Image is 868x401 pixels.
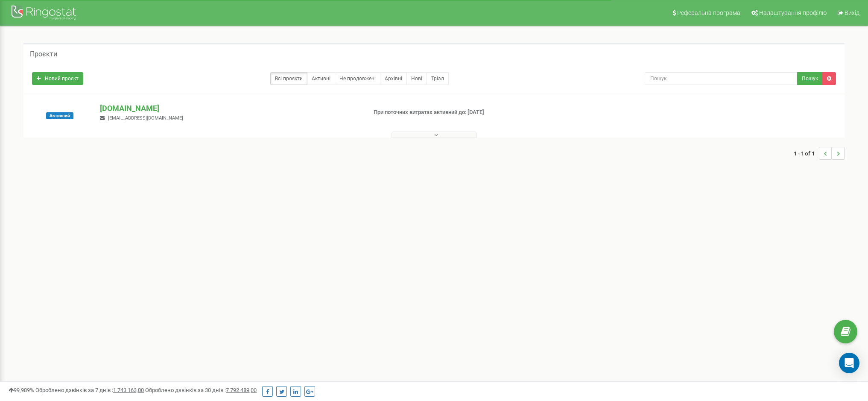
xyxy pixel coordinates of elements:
p: [DOMAIN_NAME] [100,103,359,114]
h5: Проєкти [30,50,57,58]
span: Оброблено дзвінків за 7 днів : [35,387,144,393]
u: 1 743 163,00 [113,387,144,393]
nav: ... [794,138,845,168]
div: Open Intercom Messenger [839,353,859,373]
span: Реферальна програма [677,9,740,16]
a: Тріал [427,72,449,85]
a: Новий проєкт [32,72,83,85]
span: Оброблено дзвінків за 30 днів : [145,387,257,393]
a: Нові [406,72,427,85]
a: Архівні [380,72,407,85]
p: При поточних витратах активний до: [DATE] [374,108,565,117]
a: Не продовжені [335,72,380,85]
span: [EMAIL_ADDRESS][DOMAIN_NAME] [108,115,183,121]
span: Активний [46,112,73,119]
button: Пошук [797,72,823,85]
span: 1 - 1 of 1 [794,147,819,160]
span: Вихід [845,9,859,16]
span: 99,989% [9,387,34,393]
input: Пошук [645,72,798,85]
a: Всі проєкти [270,72,307,85]
a: Активні [307,72,335,85]
span: Налаштування профілю [759,9,827,16]
u: 7 792 489,00 [226,387,257,393]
